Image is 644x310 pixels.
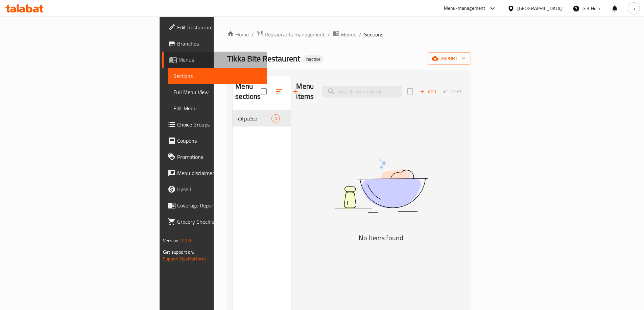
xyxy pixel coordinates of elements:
[163,248,194,256] span: Get support on:
[287,83,303,100] button: Add section
[177,120,262,129] span: Choice Groups
[517,5,562,12] div: [GEOGRAPHIC_DATA]
[417,86,439,97] span: Add item
[333,30,356,39] a: Menus
[417,86,439,97] button: Add
[163,236,180,245] span: Version:
[633,5,635,12] span: a
[162,116,267,133] a: Choice Groups
[168,100,267,116] a: Edit Menu
[428,52,471,65] button: import
[328,30,330,38] li: /
[177,169,262,177] span: Menu disclaimer
[168,84,267,100] a: Full Menu View
[177,137,262,145] span: Coupons
[177,39,262,48] span: Branches
[178,56,262,64] span: Menus
[439,86,466,97] span: Select section first
[162,181,267,197] a: Upsell
[296,81,314,102] h2: Menu items
[296,141,466,231] img: dish.svg
[238,114,271,122] span: مكسرات
[271,114,280,122] div: items
[162,35,267,52] a: Branches
[173,88,262,96] span: Full Menu View
[162,19,267,35] a: Edit Restaurant
[233,110,291,126] div: مكسرات0
[177,201,262,209] span: Coverage Report
[162,214,267,230] a: Grocery Checklist
[162,165,267,181] a: Menu disclaimer
[303,55,323,63] div: Inactive
[419,88,437,95] span: Add
[257,30,325,39] a: Restaurants management
[162,197,267,214] a: Coverage Report
[364,30,383,38] span: Sections
[177,23,262,31] span: Edit Restaurant
[163,254,206,263] a: Support.OpsPlatform
[162,133,267,149] a: Coupons
[177,185,262,193] span: Upsell
[272,115,280,122] span: 0
[303,56,323,62] span: Inactive
[177,153,262,161] span: Promotions
[168,68,267,84] a: Sections
[341,30,356,38] span: Menus
[359,30,361,38] li: /
[296,232,466,243] h5: No Items found
[322,86,402,97] input: search
[257,84,271,98] span: Select all sections
[173,72,262,80] span: Sections
[227,30,471,39] nav: breadcrumb
[433,54,466,63] span: import
[265,30,325,38] span: Restaurants management
[173,104,262,112] span: Edit Menu
[162,52,267,68] a: Menus
[181,236,191,245] span: 1.0.0
[162,149,267,165] a: Promotions
[177,218,262,226] span: Grocery Checklist
[233,108,291,129] nav: Menu sections
[271,83,287,100] span: Sort sections
[444,4,485,12] div: Menu-management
